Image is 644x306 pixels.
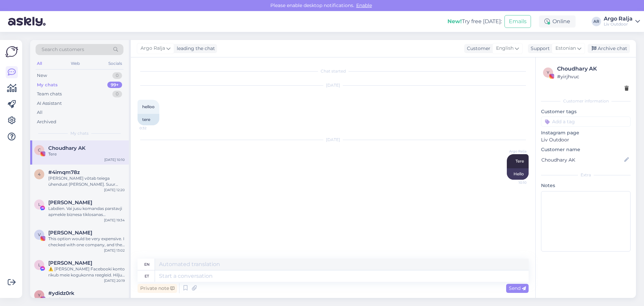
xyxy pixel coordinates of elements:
div: et [145,270,149,282]
span: #ydidz0rk [48,290,74,296]
a: Argo RaljaLiv Outdoor [604,16,640,27]
div: Choudhary AK [557,65,629,73]
div: Online [539,15,576,28]
div: Liv Outdoor [604,21,633,27]
div: tere [138,114,159,125]
p: Notes [541,182,631,189]
div: [DATE] 13:02 [104,248,125,253]
div: Customer information [541,98,631,104]
div: All [36,59,43,68]
span: Argo Ralja [501,149,527,154]
span: My chats [70,130,89,136]
span: 10:10 [501,180,527,185]
div: Try free [DATE]: [447,17,502,26]
div: Web [69,59,81,68]
span: Viktoria [48,230,92,236]
span: y [38,293,41,298]
span: Search customers [42,46,84,53]
p: Customer name [541,146,631,153]
img: Askly Logo [5,45,18,58]
div: ⚠️ [PERSON_NAME] Facebooki konto rikub meie kogukonna reegleid. Hiljuti on meie süsteem saanud ka... [48,266,125,278]
span: Estonian [555,45,576,52]
span: helloo [142,104,155,109]
input: Add name [541,156,623,164]
div: [DATE] 20:19 [104,278,125,283]
div: Labdien. Vai jusu komandas parstavji apmekle biznesa tiklosanas pasakumus [GEOGRAPHIC_DATA]? Vai ... [48,206,125,218]
span: Send [509,285,526,291]
div: My chats [37,82,58,88]
span: English [496,45,514,52]
span: Tere [516,159,524,164]
span: Argo Ralja [141,45,165,52]
div: Extra [541,172,631,178]
div: [DATE] 10:10 [104,157,125,162]
div: [PERSON_NAME] võtab teiega ühendust [PERSON_NAME]. Suur tänu ja kena päeva jätku! [48,175,125,187]
div: leading the chat [174,45,215,52]
span: 0:32 [140,126,165,131]
span: y [547,70,549,75]
p: Instagram page [541,129,631,136]
div: Socials [107,59,123,68]
div: [DATE] [138,137,529,143]
div: Archived [37,119,56,125]
div: Customer [464,45,490,52]
b: New! [447,18,462,25]
div: Chat started [138,68,529,74]
div: 0 [112,91,122,97]
div: Team chats [37,91,62,97]
span: L [38,262,41,267]
div: # yirjhvuc [557,73,629,80]
div: All [37,109,43,116]
p: Customer tags [541,108,631,115]
input: Add a tag [541,117,631,127]
div: This option would be very expensive. I checked with one company, and they quoted 10,000. That is ... [48,236,125,248]
div: [DATE] 12:20 [104,187,125,192]
div: Archive chat [588,44,630,53]
div: Private note [138,284,177,293]
div: Argo Ralja [604,16,633,21]
div: [DATE] [138,82,529,88]
div: New [37,72,47,79]
span: 4 [38,172,41,177]
p: Liv Outdoor [541,136,631,143]
div: Support [528,45,550,52]
span: #4imqm78z [48,169,80,175]
div: Attachment [48,296,125,302]
span: Lee Ann Fielies [48,260,92,266]
span: L [38,202,41,207]
div: Hello [507,168,529,180]
span: Choudhary AK [48,145,86,151]
div: [DATE] 19:34 [104,218,125,223]
button: Emails [504,15,531,28]
div: 99+ [107,82,122,88]
span: C [38,147,41,152]
span: Lev Fainveits [48,200,92,206]
span: Enable [354,2,374,8]
div: AR [592,17,601,26]
div: AI Assistant [37,100,62,107]
span: V [38,232,41,237]
div: Tere [48,151,125,157]
div: 0 [112,72,122,79]
div: en [144,259,150,270]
